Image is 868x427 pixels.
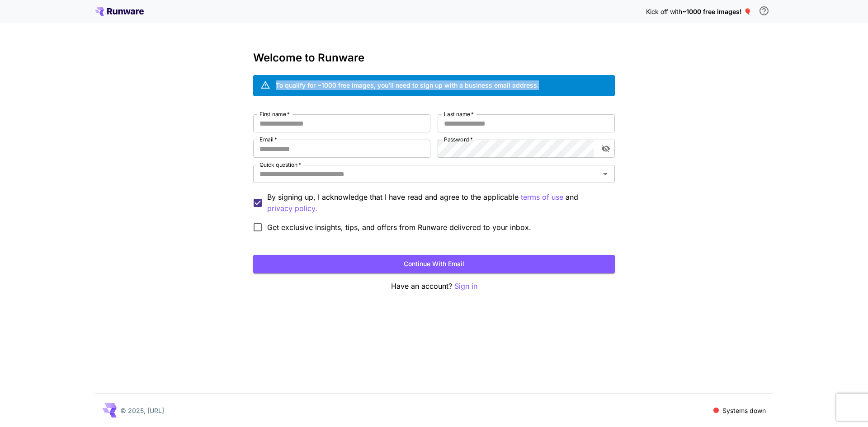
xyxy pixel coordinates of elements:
[259,161,301,169] label: Quick question
[682,8,751,15] span: ~1000 free images! 🎈
[120,406,164,415] p: © 2025, [URL]
[267,192,608,214] p: By signing up, I acknowledge that I have read and agree to the applicable and
[521,192,563,203] button: By signing up, I acknowledge that I have read and agree to the applicable and privacy policy.
[444,110,474,118] label: Last name
[253,52,615,64] h3: Welcome to Runware
[454,281,477,292] button: Sign in
[253,281,615,292] p: Have an account?
[276,80,539,90] div: To qualify for ~1000 free images, you’ll need to sign up with a business email address.
[267,203,317,214] button: By signing up, I acknowledge that I have read and agree to the applicable terms of use and
[259,110,290,118] label: First name
[598,141,614,157] button: toggle password visibility
[722,406,766,415] p: Systems down
[253,255,615,273] button: Continue with email
[646,8,682,15] span: Kick off with
[599,168,612,180] button: Open
[755,2,773,20] button: In order to qualify for free credit, you need to sign up with a business email address and click ...
[444,136,473,143] label: Password
[267,222,531,233] span: Get exclusive insights, tips, and offers from Runware delivered to your inbox.
[521,192,563,203] p: terms of use
[259,136,277,143] label: Email
[267,203,317,214] p: privacy policy.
